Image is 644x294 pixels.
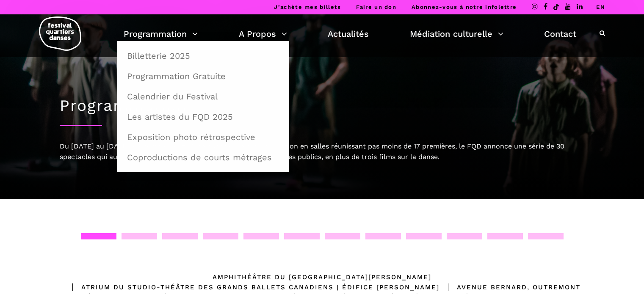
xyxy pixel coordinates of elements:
a: Programmation Gratuite [122,66,285,86]
a: Coproductions de courts métrages [122,148,285,167]
a: Billetterie 2025 [122,46,285,66]
div: Atrium du Studio-Théâtre des Grands Ballets Canadiens | Édifice [PERSON_NAME] [64,282,439,292]
a: Actualités [328,27,369,41]
div: Du [DATE] au [DATE], en complément d’une audacieuse programmation en salles réunissant pas moins ... [60,141,585,162]
a: Exposition photo rétrospective [122,127,285,147]
a: Faire un don [356,4,396,10]
h1: Programmation [60,96,585,115]
a: Médiation culturelle [410,27,503,41]
div: Amphithéâtre du [GEOGRAPHIC_DATA][PERSON_NAME] [213,272,431,282]
a: EN [596,4,605,10]
a: J’achète mes billets [274,4,341,10]
a: Les artistes du FQD 2025 [122,107,285,126]
a: Calendrier du Festival [122,87,285,106]
div: Avenue Bernard, Outremont [439,282,580,292]
a: Abonnez-vous à notre infolettre [412,4,517,10]
a: A Propos [239,27,287,41]
img: logo-fqd-med [39,16,81,51]
a: Contact [544,27,576,41]
a: Programmation [124,27,198,41]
